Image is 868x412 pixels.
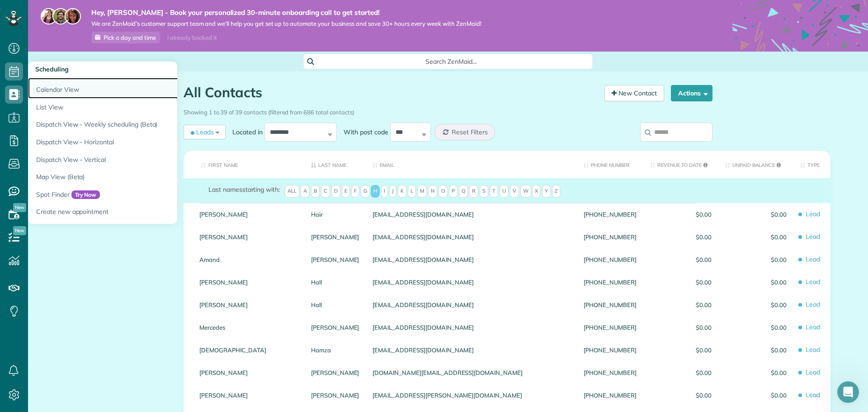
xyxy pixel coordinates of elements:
a: [PERSON_NAME] [199,392,297,398]
div: You’ll get replies here and in your email:✉️[EMAIL_ADDRESS][DOMAIN_NAME]Our usual reply time🕒A fe... [7,5,148,74]
a: [PERSON_NAME] [311,392,359,398]
span: T [490,185,498,198]
span: G [361,185,370,198]
span: New [13,226,26,235]
a: [PERSON_NAME] [311,234,359,240]
a: [PERSON_NAME] [199,369,297,376]
h1: Michee [44,5,69,11]
a: New Contact [604,85,664,101]
span: Last names [208,185,242,194]
a: Hall [311,279,359,285]
b: A few hours [22,60,65,67]
strong: Hey, [PERSON_NAME] - Book your personalized 30-minute onboarding call to get started! [91,8,481,17]
span: X [532,185,541,198]
img: Profile image for Michee [42,95,51,104]
span: Pick a day and time [104,34,156,41]
span: $0.00 [650,347,712,353]
div: Michee says… [7,114,174,358]
th: Unpaid Balance: activate to sort column ascending [718,151,793,178]
div: [PHONE_NUMBER] [577,248,643,271]
div: Hi [PERSON_NAME], [14,119,141,128]
span: $0.00 [725,347,787,353]
span: $0.00 [725,392,787,398]
img: jorge-587dff0eeaa6aab1f244e6dc62b8924c3b6ad411094392a53c71c6c4a576187d.jpg [52,8,69,24]
span: $0.00 [650,302,712,308]
a: [PERSON_NAME] [199,234,297,240]
div: [EMAIL_ADDRESS][DOMAIN_NAME] [366,339,577,361]
b: [EMAIL_ADDRESS][DOMAIN_NAME] [14,29,86,45]
div: We can help you with adding your customers. Simply fill out this form here - , attach your files ... [14,133,141,186]
span: P [449,185,458,198]
a: Hamza [311,347,359,353]
span: All [285,185,299,198]
span: $0.00 [725,234,787,240]
span: Scheduling [35,65,69,73]
span: $0.00 [725,256,787,263]
a: Mercedes [199,324,297,331]
div: Hi [PERSON_NAME],We can help you with adding your customers. Simply fill out this form here -[URL... [7,114,148,338]
button: Emoji picker [14,296,21,303]
a: [PERSON_NAME] [199,302,297,308]
span: $0.00 [650,211,712,218]
span: $0.00 [650,279,712,285]
a: Amand [199,256,297,263]
a: Dispatch View - Horizontal [28,133,254,151]
span: K [398,185,406,198]
div: Our usual reply time 🕒 [14,51,141,68]
a: [DEMOGRAPHIC_DATA] [199,347,297,353]
button: go back [6,4,23,21]
span: H [371,185,380,198]
span: Reset Filters [452,128,488,136]
div: [EMAIL_ADDRESS][PERSON_NAME][DOMAIN_NAME] [366,384,577,407]
a: Dispatch View - Weekly scheduling (Beta) [28,116,254,133]
th: Type: activate to sort column ascending [793,151,830,178]
span: $0.00 [725,211,787,218]
button: Send a message… [155,293,170,307]
th: Last Name: activate to sort column descending [304,151,366,178]
a: Spot FinderTry Now [28,186,254,204]
span: Lead [800,274,824,290]
div: [PHONE_NUMBER] [577,203,643,226]
label: With post code [337,128,390,137]
label: Located in [226,128,264,137]
div: Close [159,4,175,20]
a: [URL][DOMAIN_NAME] [33,151,104,158]
span: R [469,185,478,198]
span: Lead [800,206,824,222]
span: N [428,185,437,198]
a: [PERSON_NAME] [311,256,359,263]
span: $0.00 [725,324,787,331]
a: Hair [311,211,359,218]
a: Dispatch View - Vertical [28,151,254,169]
a: Hall [311,302,359,308]
span: A [301,185,310,198]
span: $0.00 [650,324,712,331]
div: [EMAIL_ADDRESS][DOMAIN_NAME] [366,294,577,316]
span: O [439,185,448,198]
div: [PHONE_NUMBER] [577,361,643,384]
span: Leads [189,128,214,137]
span: F [351,185,359,198]
a: List View [28,99,254,116]
div: [PHONE_NUMBER] [577,271,643,294]
a: [PERSON_NAME] [199,211,297,218]
span: V [510,185,519,198]
a: [PERSON_NAME] [311,324,359,331]
span: B [311,185,320,198]
div: Michee says… [7,93,174,114]
button: Upload attachment [43,296,50,303]
span: M [417,185,427,198]
label: starting with: [208,185,280,194]
button: Gif picker [28,296,36,303]
a: Map View (Beta) [28,168,254,186]
span: Lead [800,319,824,335]
span: J [389,185,396,198]
div: [EMAIL_ADDRESS][DOMAIN_NAME] [366,203,577,226]
a: Calendar View [28,78,254,99]
p: Active 10h ago [44,11,88,20]
th: Phone number: activate to sort column ascending [577,151,643,178]
div: [EMAIL_ADDRESS][DOMAIN_NAME] [366,271,577,294]
span: L [408,185,416,198]
span: $0.00 [650,369,712,376]
div: [PHONE_NUMBER] [577,316,643,339]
